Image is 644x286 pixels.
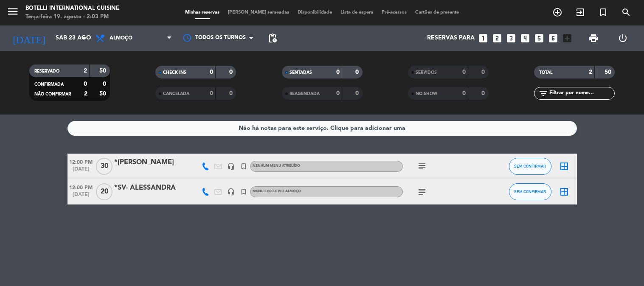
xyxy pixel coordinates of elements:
i: add_box [562,33,573,44]
i: looks_one [478,33,489,44]
i: exit_to_app [575,7,585,17]
span: Minhas reservas [181,10,224,15]
div: *[PERSON_NAME] [114,157,186,168]
span: 30 [96,158,112,175]
div: *SV- ALESSANDRA [114,182,186,193]
strong: 0 [462,69,466,75]
span: NÃO CONFIRMAR [34,92,71,96]
strong: 50 [99,68,108,74]
span: 12:00 PM [67,182,95,192]
strong: 2 [84,68,87,74]
strong: 50 [99,91,108,97]
span: Cartões de presente [411,10,463,15]
strong: 0 [103,81,108,87]
span: Almoço [110,35,132,41]
span: Pré-acessos [377,10,411,15]
strong: 2 [84,91,87,97]
i: looks_5 [534,33,545,44]
i: looks_two [492,33,503,44]
span: 12:00 PM [67,157,95,166]
i: turned_in_not [240,163,247,170]
i: power_settings_new [618,33,628,43]
span: Reservas para [427,35,475,42]
strong: 0 [355,69,360,75]
i: border_all [559,161,569,171]
i: looks_6 [548,33,559,44]
div: Botelli International Cuisine [25,4,119,13]
i: looks_4 [520,33,531,44]
span: Nenhum menu atribuído [253,164,300,168]
span: SERVIDOS [416,70,437,75]
i: arrow_drop_down [79,33,89,43]
span: RESERVADO [34,69,59,73]
span: MENU EXECUTIVO ALMOÇO [253,190,301,193]
strong: 0 [210,90,213,96]
i: looks_3 [506,33,517,44]
span: CHECK INS [163,70,186,75]
strong: 0 [336,90,340,96]
i: turned_in_not [240,188,247,196]
span: CANCELADA [163,92,189,96]
strong: 0 [210,69,213,75]
strong: 0 [229,69,234,75]
span: pending_actions [267,33,278,43]
i: search [621,7,631,17]
span: REAGENDADA [290,92,320,96]
strong: 0 [462,90,466,96]
span: Disponibilidade [293,10,336,15]
span: SEM CONFIRMAR [514,164,546,168]
span: [DATE] [67,192,95,202]
div: LOG OUT [608,25,638,51]
strong: 0 [84,81,87,87]
button: menu [6,5,19,21]
strong: 0 [336,69,340,75]
i: menu [6,5,19,18]
span: [DATE] [67,166,95,176]
input: Filtrar por nome... [548,89,614,98]
i: add_circle_outline [552,7,562,17]
strong: 0 [481,90,487,96]
span: TOTAL [539,70,552,75]
strong: 0 [481,69,487,75]
span: 20 [96,183,112,200]
strong: 2 [589,69,592,75]
span: SENTADAS [290,70,312,75]
strong: 0 [229,90,234,96]
span: print [588,33,599,43]
div: Não há notas para este serviço. Clique para adicionar uma [239,123,405,133]
i: filter_list [538,88,548,98]
i: [DATE] [6,29,51,48]
span: [PERSON_NAME] semeadas [224,10,293,15]
span: NO-SHOW [416,92,437,96]
span: SEM CONFIRMAR [514,189,546,194]
button: SEM CONFIRMAR [509,183,551,200]
i: headset_mic [227,163,235,170]
i: subject [417,161,427,171]
i: border_all [559,187,569,197]
strong: 0 [355,90,360,96]
button: SEM CONFIRMAR [509,158,551,175]
i: subject [417,187,427,197]
div: Terça-feira 19. agosto - 2:03 PM [25,13,119,21]
i: headset_mic [227,188,235,196]
span: CONFIRMADA [34,82,64,87]
i: turned_in_not [598,7,608,17]
span: Lista de espera [336,10,377,15]
strong: 50 [605,69,613,75]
